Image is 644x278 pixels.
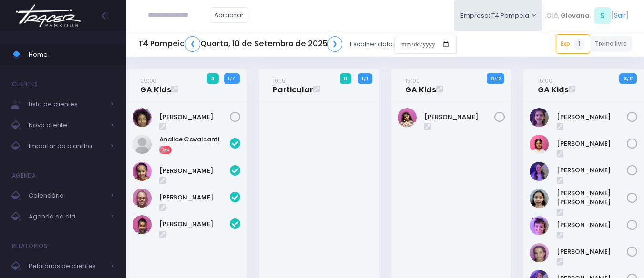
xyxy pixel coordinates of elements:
strong: 11 [491,75,494,82]
a: [PERSON_NAME] [557,247,627,257]
span: 1 [573,39,585,50]
small: 15:00 [405,76,420,85]
small: 16:00 [538,76,552,85]
img: Luisa Yen Muller [530,189,549,208]
a: [PERSON_NAME] [557,139,627,149]
small: / 12 [627,76,633,82]
img: Nina Loureiro Andrusyszyn [530,216,549,235]
img: STELLA ARAUJO LAGUNA [133,215,152,234]
img: Clara Sigolo [530,135,549,154]
img: Priscila Vanzolini [133,108,152,127]
small: / 1 [364,76,368,82]
strong: 1 [362,75,364,82]
h4: Relatórios [12,237,47,256]
img: Paola baldin Barreto Armentano [133,189,152,208]
span: Olá, [546,11,559,20]
small: 09:00 [140,76,157,85]
img: Júlia Barbosa [133,162,152,181]
a: 15:00GA Kids [405,76,436,95]
img: Analice Cavalcanti Bernardo [133,135,152,154]
span: Agenda do dia [29,210,105,223]
a: Sair [614,10,626,20]
img: Lia Widman [530,162,549,181]
a: ❮ [185,36,200,52]
a: 16:00GA Kids [538,76,569,95]
a: [PERSON_NAME] [159,219,230,229]
img: Antonella Zappa Marques [530,108,549,127]
h4: Clientes [12,75,38,94]
a: [PERSON_NAME] [424,112,495,122]
a: [PERSON_NAME] [557,112,627,122]
a: Analice Cavalcanti [159,135,230,144]
a: [PERSON_NAME] [159,112,230,122]
a: Adicionar [210,7,249,23]
span: Giovana [561,11,590,20]
h4: Agenda [12,166,36,185]
img: Paolla Guerreiro [530,243,549,262]
h5: T4 Pompeia Quarta, 10 de Setembro de 2025 [138,36,342,52]
span: Home [29,49,114,61]
div: Escolher data: [138,33,457,55]
a: [PERSON_NAME] [159,166,230,176]
span: S [594,7,611,24]
a: [PERSON_NAME] [PERSON_NAME] [557,189,627,207]
span: Relatórios de clientes [29,260,105,272]
small: / 6 [230,76,235,82]
a: [PERSON_NAME] [557,166,627,175]
strong: 3 [624,75,627,82]
a: 09:00GA Kids [140,76,171,95]
span: Importar da planilha [29,140,105,152]
strong: 1 [228,75,230,82]
span: Novo cliente [29,119,105,131]
img: Luiza Braz [398,108,417,127]
a: 10:15Particular [273,76,313,95]
small: 10:15 [273,76,286,85]
a: Treino livre [590,36,633,52]
a: [PERSON_NAME] [159,193,230,202]
small: / 12 [494,76,501,82]
span: 4 [207,73,219,84]
div: [ ] [542,5,632,26]
a: [PERSON_NAME] [557,220,627,230]
span: Lista de clientes [29,98,105,110]
span: 0 [340,73,351,84]
a: Exp1 [556,34,590,53]
a: ❯ [327,36,343,52]
span: Calendário [29,189,105,202]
